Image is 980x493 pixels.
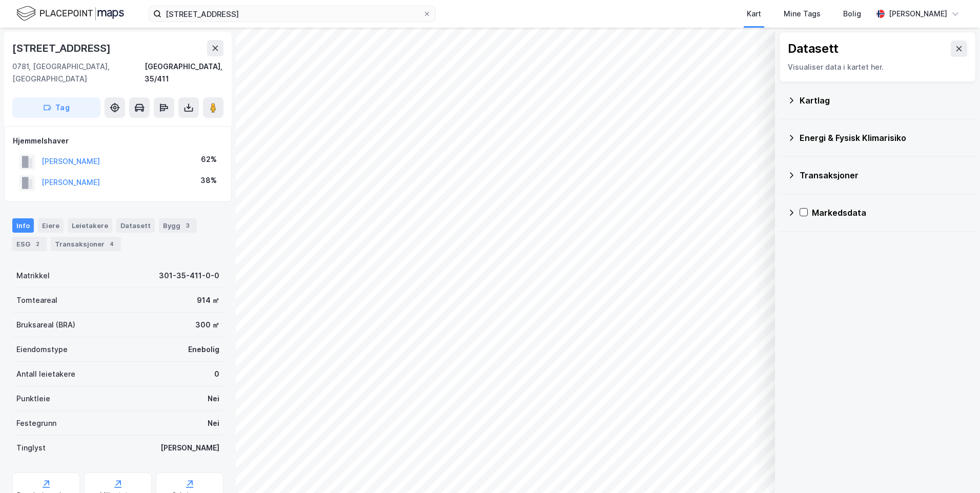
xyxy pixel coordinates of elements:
div: Leietakere [68,218,112,233]
div: Punktleie [16,393,50,405]
div: Eiere [38,218,64,233]
div: 914 ㎡ [197,294,219,306]
div: Transaksjoner [51,237,121,251]
input: Søk på adresse, matrikkel, gårdeiere, leietakere eller personer [161,6,423,22]
div: 38% [200,174,217,187]
div: 300 ㎡ [195,319,219,331]
div: Enebolig [188,343,219,356]
div: Nei [208,417,219,429]
div: 0781, [GEOGRAPHIC_DATA], [GEOGRAPHIC_DATA] [12,60,145,85]
img: logo.f888ab2527a4732fd821a326f86c7f29.svg [16,5,124,23]
div: 4 [107,239,117,249]
div: [STREET_ADDRESS] [12,40,113,56]
div: Antall leietakere [16,368,75,380]
div: Eiendomstype [16,343,68,356]
div: Datasett [788,40,839,57]
div: Kontrollprogram for chat [929,444,980,493]
div: ESG [12,237,47,251]
div: 3 [182,220,193,231]
div: 62% [201,153,217,166]
div: [PERSON_NAME] [160,442,219,454]
div: Matrikkel [16,270,50,282]
div: Mine Tags [784,8,821,20]
div: Bolig [843,8,861,20]
button: Tag [12,97,100,118]
div: Tinglyst [16,442,46,454]
div: Festegrunn [16,417,56,429]
div: Transaksjoner [800,169,968,181]
div: 2 [32,239,43,249]
div: Kart [747,8,761,20]
div: Hjemmelshaver [13,135,223,147]
div: Visualiser data i kartet her. [788,61,967,73]
div: Datasett [116,218,155,233]
div: Markedsdata [812,207,968,219]
div: 301-35-411-0-0 [159,270,219,282]
div: [GEOGRAPHIC_DATA], 35/411 [145,60,223,85]
div: Bygg [159,218,197,233]
div: Tomteareal [16,294,57,306]
div: Bruksareal (BRA) [16,319,75,331]
div: Kartlag [800,94,968,107]
div: [PERSON_NAME] [889,8,947,20]
div: Energi & Fysisk Klimarisiko [800,132,968,144]
div: Nei [208,393,219,405]
div: Info [12,218,34,233]
div: 0 [214,368,219,380]
iframe: Chat Widget [929,444,980,493]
